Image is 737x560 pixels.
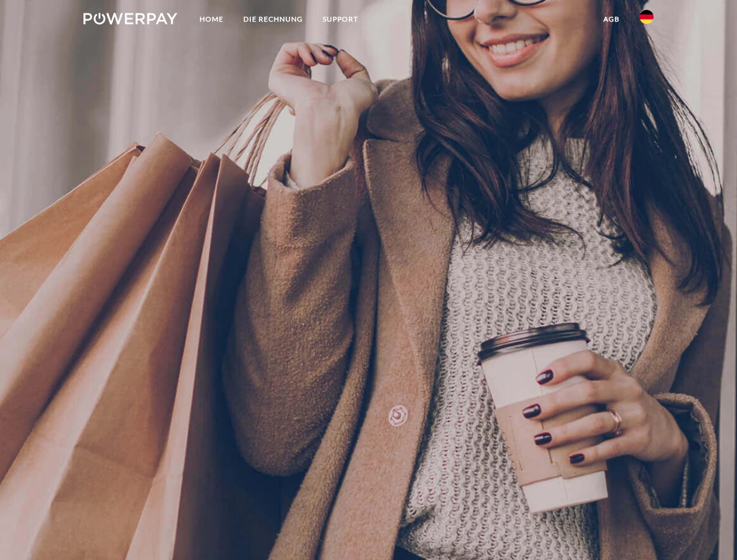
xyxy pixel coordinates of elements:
[593,9,630,30] a: agb
[233,9,313,30] a: DIE RECHNUNG
[83,13,177,24] img: logo-powerpay-white.svg
[640,10,654,24] img: de
[313,9,368,30] a: SUPPORT
[190,9,233,30] a: Home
